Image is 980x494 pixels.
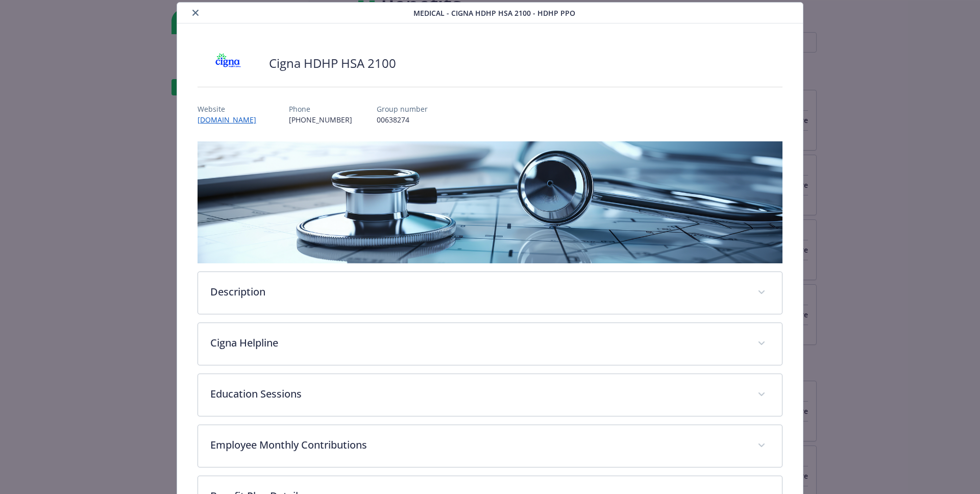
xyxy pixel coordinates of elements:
h2: Cigna HDHP HSA 2100 [269,55,396,72]
img: banner [198,141,783,263]
div: Description [198,272,782,314]
p: Description [210,284,746,300]
p: Group number [377,104,428,114]
p: [PHONE_NUMBER] [289,114,352,125]
div: Employee Monthly Contributions [198,425,782,467]
a: [DOMAIN_NAME] [198,115,264,125]
span: Medical - Cigna HDHP HSA 2100 - HDHP PPO [413,8,575,18]
p: Employee Monthly Contributions [210,437,746,453]
p: Website [198,104,264,114]
p: Cigna Helpline [210,335,746,351]
p: 00638274 [377,114,428,125]
p: Phone [289,104,352,114]
div: Cigna Helpline [198,323,782,365]
img: CIGNA [198,48,259,79]
p: Education Sessions [210,386,746,402]
div: Education Sessions [198,374,782,416]
button: close [189,7,202,19]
